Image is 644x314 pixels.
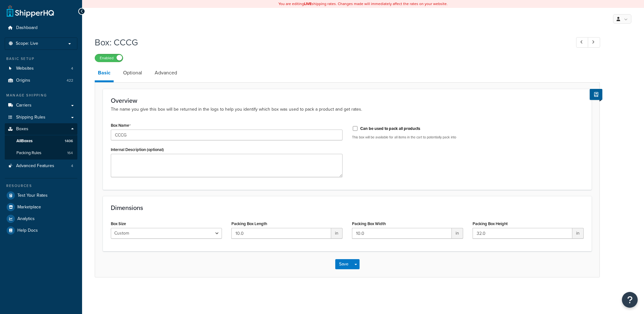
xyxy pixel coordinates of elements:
[16,150,41,156] span: Packing Rules
[120,65,145,80] a: Optional
[67,78,73,83] span: 422
[17,193,48,198] span: Test Your Rates
[5,160,77,172] a: Advanced Features4
[65,138,73,144] span: 1406
[352,135,584,140] p: This box will be available for all items in the cart to potentially pack into
[5,190,77,201] a: Test Your Rates
[17,205,41,210] span: Marketplace
[5,63,77,74] a: Websites4
[588,37,600,48] a: Next Record
[5,147,77,159] a: Packing Rules164
[111,204,584,211] h3: Dimensions
[5,112,77,123] a: Shipping Rules
[111,106,584,113] p: The name you give this box will be returned in the logs to help you identify which box was used t...
[17,216,35,222] span: Analytics
[16,115,45,120] span: Shipping Rules
[16,78,30,83] span: Origins
[576,37,588,48] a: Previous Record
[590,89,602,100] button: Show Help Docs
[67,150,73,156] span: 164
[5,63,77,74] li: Websites
[5,75,77,86] li: Origins
[71,66,73,71] span: 4
[95,65,114,82] a: Basic
[111,123,131,128] label: Box Name
[5,100,77,111] a: Carriers
[95,54,123,62] label: Enabled
[473,221,508,226] label: Packing Box Height
[360,126,420,131] label: Can be used to pack all products
[331,228,343,239] span: in
[16,126,28,132] span: Boxes
[352,221,386,226] label: Packing Box Width
[5,75,77,86] a: Origins422
[304,1,312,7] b: LIVE
[5,213,77,224] a: Analytics
[5,123,77,159] li: Boxes
[5,123,77,135] a: Boxes
[16,103,32,108] span: Carriers
[622,292,638,308] button: Open Resource Center
[231,221,267,226] label: Packing Box Length
[17,228,38,233] span: Help Docs
[16,41,38,46] span: Scope: Live
[16,25,38,31] span: Dashboard
[111,97,584,104] h3: Overview
[5,135,77,147] a: AllBoxes1406
[5,201,77,213] a: Marketplace
[5,147,77,159] li: Packing Rules
[16,163,54,169] span: Advanced Features
[5,160,77,172] li: Advanced Features
[16,66,34,71] span: Websites
[71,163,73,169] span: 4
[452,228,463,239] span: in
[16,138,33,144] span: All Boxes
[572,228,584,239] span: in
[335,259,352,269] button: Save
[5,56,77,61] div: Basic Setup
[95,36,564,49] h1: Box: CCCG
[111,221,126,226] label: Box Size
[5,22,77,34] a: Dashboard
[111,147,164,152] label: Internal Description (optional)
[5,183,77,189] div: Resources
[152,65,180,80] a: Advanced
[5,225,77,236] a: Help Docs
[5,93,77,98] div: Manage Shipping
